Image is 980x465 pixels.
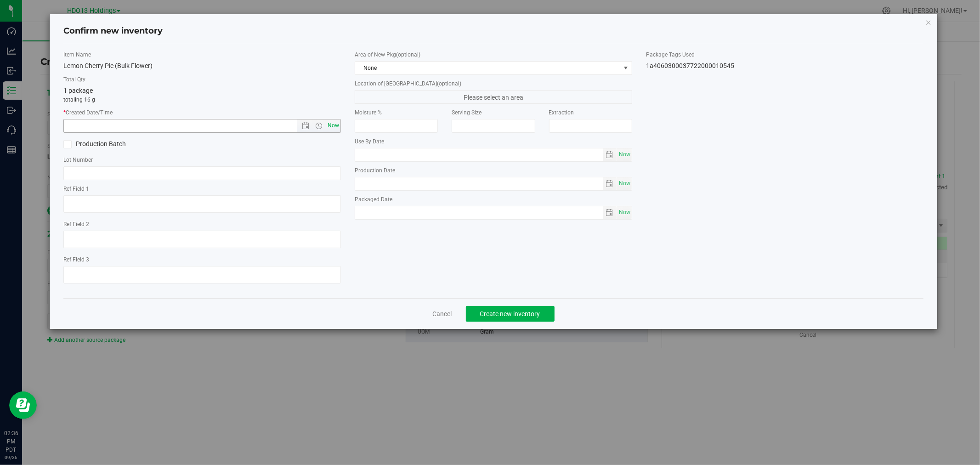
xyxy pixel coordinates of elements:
span: 1 package [63,87,93,94]
label: Ref Field 1 [63,185,341,193]
div: 1a4060300037722000010545 [646,61,923,71]
h4: Confirm new inventory [63,25,163,37]
label: Created Date/Time [63,108,341,117]
label: Use By Date [355,137,632,146]
label: Serving Size [452,108,535,117]
span: select [617,206,632,219]
label: Production Date [355,166,632,175]
label: Production Batch [63,139,195,149]
a: Cancel [433,309,452,318]
p: totaling 16 g [63,96,341,104]
span: None [355,62,620,74]
label: Location of [GEOGRAPHIC_DATA] [355,79,632,88]
label: Package Tags Used [646,51,923,59]
label: Lot Number [63,156,341,164]
span: Open the time view [311,122,327,130]
span: select [617,148,632,161]
span: Set Current date [617,148,632,161]
span: Set Current date [617,177,632,190]
span: Set Current date [326,119,341,132]
span: Open the date view [298,122,313,130]
span: Set Current date [617,206,632,219]
span: select [617,177,632,190]
span: Create new inventory [480,310,540,318]
span: (optional) [437,80,461,87]
span: select [603,177,617,190]
iframe: Resource center [9,391,37,419]
label: Ref Field 3 [63,255,341,264]
span: (optional) [396,51,420,58]
label: Total Qty [63,75,341,84]
label: Item Name [63,51,341,59]
label: Moisture % [355,108,438,117]
label: Extraction [549,108,632,117]
label: Packaged Date [355,195,632,204]
button: Create new inventory [466,306,555,322]
label: Ref Field 2 [63,220,341,228]
span: select [603,148,617,161]
span: Please select an area [355,90,632,104]
label: Area of New Pkg [355,51,632,59]
div: Lemon Cherry Pie (Bulk Flower) [63,61,341,71]
span: select [603,206,617,219]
